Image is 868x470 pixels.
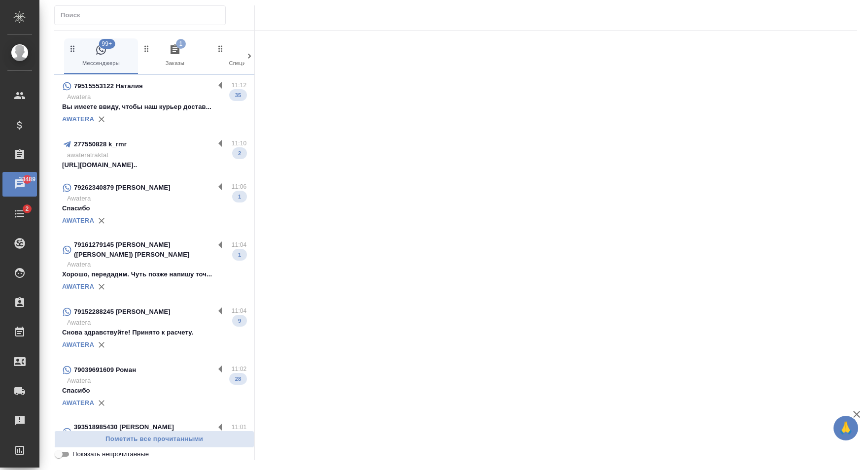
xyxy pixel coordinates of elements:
div: 79515553122 Наталия11:12AwateraВы имеете ввиду, чтобы наш курьер достав...35AWATERA [54,74,254,133]
span: 🙏 [837,418,854,438]
span: 1 [176,39,186,49]
span: Спецификации [216,44,282,68]
p: 11:01 [232,422,247,432]
p: [URL][DOMAIN_NAME].. [62,160,246,170]
p: Awatera [67,194,246,203]
p: 11:10 [232,138,247,148]
span: Пометить все прочитанными [60,434,249,445]
button: Удалить привязку [94,112,109,127]
span: 1 [232,250,247,260]
p: 79152288245 [PERSON_NAME] [74,307,171,317]
div: 277550828 k_rmr11:10awateratraktat[URL][DOMAIN_NAME]..2 [54,133,254,176]
p: 11:12 [232,80,247,90]
p: 11:04 [232,240,247,250]
a: 2 [2,201,37,226]
span: 2 [232,148,247,158]
button: Пометить все прочитанными [54,431,254,448]
svg: Зажми и перетащи, чтобы поменять порядок вкладок [68,44,77,53]
span: 9 [232,316,247,326]
p: 11:04 [232,306,247,316]
button: Удалить привязку [94,396,109,410]
p: Awatera [67,92,246,102]
span: Заказы [142,44,208,68]
button: Удалить привязку [94,337,109,352]
span: 28 [229,374,247,384]
svg: Зажми и перетащи, чтобы поменять порядок вкладок [142,44,151,53]
a: AWATERA [62,283,94,290]
svg: Зажми и перетащи, чтобы поменять порядок вкладок [216,44,225,53]
p: 11:02 [232,364,247,374]
p: awateratraktat [67,150,246,160]
p: Awatera [67,376,246,386]
p: Вы имеете ввиду, чтобы наш курьер достав... [62,102,246,112]
p: 79161279145 [PERSON_NAME] ([PERSON_NAME]) [PERSON_NAME] [74,240,214,260]
span: 1 [232,192,247,201]
p: 11:06 [232,182,247,192]
p: Спасибо [62,386,246,396]
span: 35 [229,90,247,100]
p: Хорошо, передадим. Чуть позже напишу точ... [62,269,246,279]
input: Поиск [61,8,225,22]
div: 79262340879 [PERSON_NAME]11:06AwateraСпасибо1AWATERA [54,176,254,234]
p: 79039691609 Роман [74,365,136,375]
span: Показать непрочитанные [72,449,149,459]
p: 79515553122 Наталия [74,81,143,91]
p: Awatera [67,318,246,328]
button: Удалить привязку [94,213,109,228]
span: 2 [19,204,35,214]
div: 79152288245 [PERSON_NAME]11:04AwateraСнова здравствуйте! Принято к расчету.9AWATERA [54,300,254,358]
button: Удалить привязку [94,279,109,294]
p: 277550828 k_rmr [74,139,127,149]
a: AWATERA [62,217,94,224]
a: AWATERA [62,399,94,406]
button: 🙏 [833,416,858,440]
a: AWATERA [62,115,94,123]
p: 79262340879 [PERSON_NAME] [74,183,171,193]
span: 99+ [99,39,115,49]
a: AWATERA [62,341,94,348]
div: 79039691609 Роман11:02AwateraСпасибо28AWATERA [54,358,254,416]
span: Мессенджеры [68,44,134,68]
p: 393518985430 [PERSON_NAME] ([PERSON_NAME]) [PERSON_NAME] [74,422,214,442]
p: Снова здравствуйте! Принято к расчету. [62,328,246,337]
div: 79161279145 [PERSON_NAME] ([PERSON_NAME]) [PERSON_NAME]11:04AwateraХорошо, передадим. Чуть позже ... [54,234,254,300]
a: 23489 [2,172,37,197]
span: 23489 [13,174,41,184]
p: Awatera [67,260,246,269]
p: Спасибо [62,203,246,213]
